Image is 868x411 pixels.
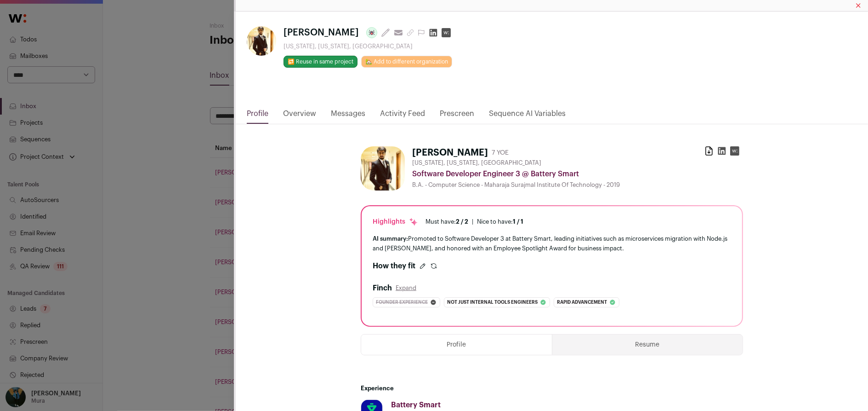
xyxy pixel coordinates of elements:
[552,335,743,355] button: Resume
[412,146,488,159] h1: [PERSON_NAME]
[412,168,743,179] div: Software Developer Engineer 3 @ Battery Smart
[247,26,276,56] img: 2f1fde850eaa1695eedbd284883acf6a5103f93fbdc9630a6e9de87e836d8016.jpg
[373,236,408,242] span: AI summary:
[247,108,268,124] a: Profile
[331,108,365,124] a: Messages
[376,298,428,307] span: Founder experience
[557,298,607,307] span: Rapid advancement
[456,219,468,225] span: 2 / 2
[361,146,405,191] img: 2f1fde850eaa1695eedbd284883acf6a5103f93fbdc9630a6e9de87e836d8016.jpg
[283,108,316,124] a: Overview
[396,284,416,292] button: Expand
[412,181,743,189] div: B.A. - Computer Science - Maharaja Surajmal Institute Of Technology - 2019
[361,385,743,392] h2: Experience
[489,108,566,124] a: Sequence AI Variables
[284,26,359,39] span: [PERSON_NAME]
[284,43,454,50] div: [US_STATE], [US_STATE], [GEOGRAPHIC_DATA]
[373,217,418,226] div: Highlights
[425,218,523,226] ul: |
[361,56,452,68] a: 🏡 Add to different organization
[373,283,392,294] h2: Finch
[412,159,541,167] span: [US_STATE], [US_STATE], [GEOGRAPHIC_DATA]
[361,335,552,355] button: Profile
[440,108,474,124] a: Prescreen
[284,56,357,68] button: 🔂 Reuse in same project
[447,298,538,307] span: Not just internal tools engineers
[373,260,415,272] h2: How they fit
[513,219,523,225] span: 1 / 1
[373,234,731,253] div: Promoted to Software Developer 3 at Battery Smart, leading initiatives such as microservices migr...
[391,401,441,409] span: Battery Smart
[425,218,468,226] div: Must have:
[380,108,425,124] a: Activity Feed
[492,148,509,157] div: 7 YOE
[477,218,523,226] div: Nice to have:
